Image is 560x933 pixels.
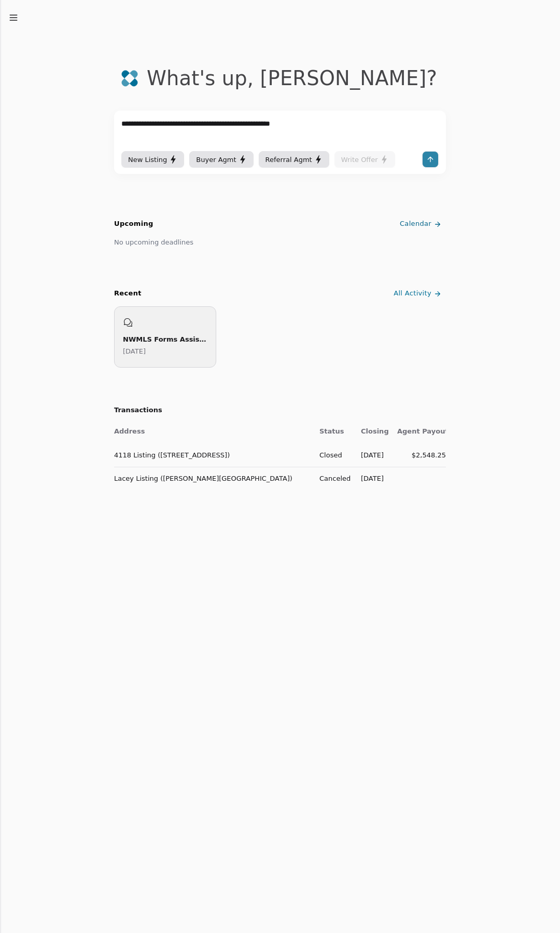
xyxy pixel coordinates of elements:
td: Canceled [311,467,353,490]
time: Tuesday, June 24, 2025 at 5:56:31 PM [123,347,146,355]
td: Lacey Listing ([PERSON_NAME][GEOGRAPHIC_DATA]) [114,467,311,490]
td: Closed [311,443,353,467]
button: Buyer Agmt [189,151,253,168]
a: NWMLS Forms Assistance Overview[DATE] [114,306,216,368]
div: $2,548.25 [397,450,446,461]
button: New Listing [121,151,184,168]
a: Calendar [398,215,446,233]
img: logo [121,70,138,87]
td: 4118 Listing ([STREET_ADDRESS]) [114,443,311,467]
th: Agent Payout [389,420,446,443]
div: NWMLS Forms Assistance Overview [123,334,207,345]
td: [DATE] [353,443,389,467]
h2: Upcoming [114,219,153,229]
span: Referral Agmt [265,154,312,165]
div: No upcoming deadlines [114,237,193,248]
th: Status [311,420,353,443]
h2: Transactions [114,405,446,416]
span: All Activity [394,288,431,299]
button: Referral Agmt [259,151,329,168]
div: What's up , [PERSON_NAME] ? [147,66,437,90]
span: Buyer Agmt [196,154,236,165]
td: [DATE] [353,467,389,490]
th: Closing [353,420,389,443]
div: New Listing [128,154,177,165]
span: Calendar [400,219,431,229]
a: All Activity [391,285,446,302]
div: Recent [114,288,142,299]
th: Address [114,420,311,443]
